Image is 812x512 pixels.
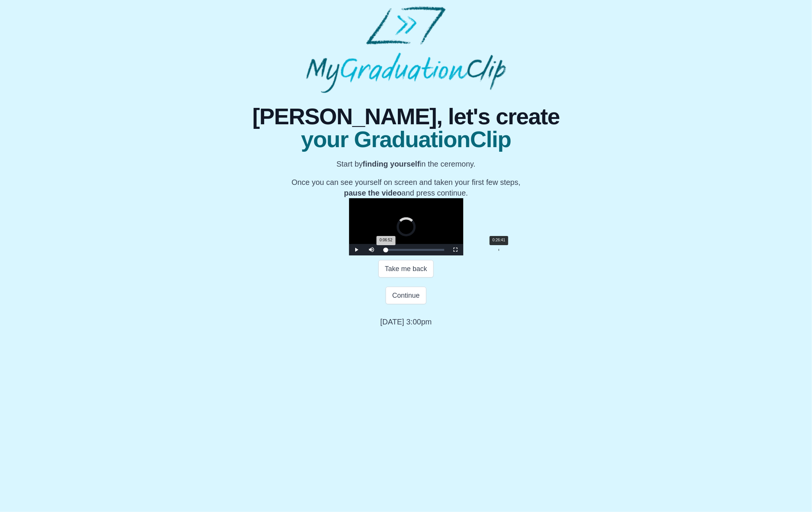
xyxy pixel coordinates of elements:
[363,160,420,168] b: finding yourself
[386,287,426,304] button: Continue
[448,244,463,255] button: Fullscreen
[364,244,380,255] button: Mute
[260,159,552,169] p: Start by in the ceremony.
[252,105,560,128] span: [PERSON_NAME], let's create
[349,198,463,255] div: Video Player
[344,189,402,197] b: pause the video
[260,177,552,198] p: Once you can see yourself on screen and taken your first few steps, and press continue.
[349,244,364,255] button: Play
[252,128,560,151] span: your GraduationClip
[383,249,444,251] div: Progress Bar
[378,260,434,278] button: Take me back
[306,6,506,93] img: MyGraduationClip
[380,316,432,327] p: [DATE] 3:00pm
